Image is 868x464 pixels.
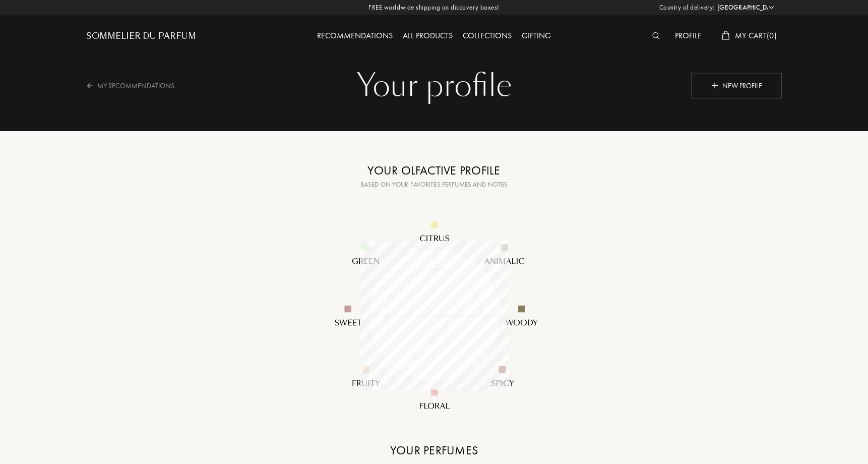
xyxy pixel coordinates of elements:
[313,194,555,436] img: radar_desktop_en.svg
[659,3,715,13] span: Country of delivery:
[86,82,93,89] img: arrow_big_left.png
[722,31,730,40] img: cart_white.svg
[94,66,774,106] div: Your profile
[308,441,560,459] div: Your perfumes
[86,30,196,42] a: Sommelier du Parfum
[691,73,782,98] div: New profile
[86,73,188,98] div: My Recommendations
[308,180,560,190] div: Based on your favorites perfumes and notes
[711,82,718,89] img: plus_icn_w.png
[398,30,458,43] div: All products
[312,30,398,43] div: Recommendations
[308,161,560,180] div: Your olfactive profile
[735,30,777,41] span: My Cart ( 0 )
[312,30,398,41] a: Recommendations
[517,30,556,41] a: Gifting
[458,30,517,41] a: Collections
[652,32,660,39] img: search_icn_white.svg
[458,30,517,43] div: Collections
[517,30,556,43] div: Gifting
[670,30,707,43] div: Profile
[670,30,707,41] a: Profile
[398,30,458,41] a: All products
